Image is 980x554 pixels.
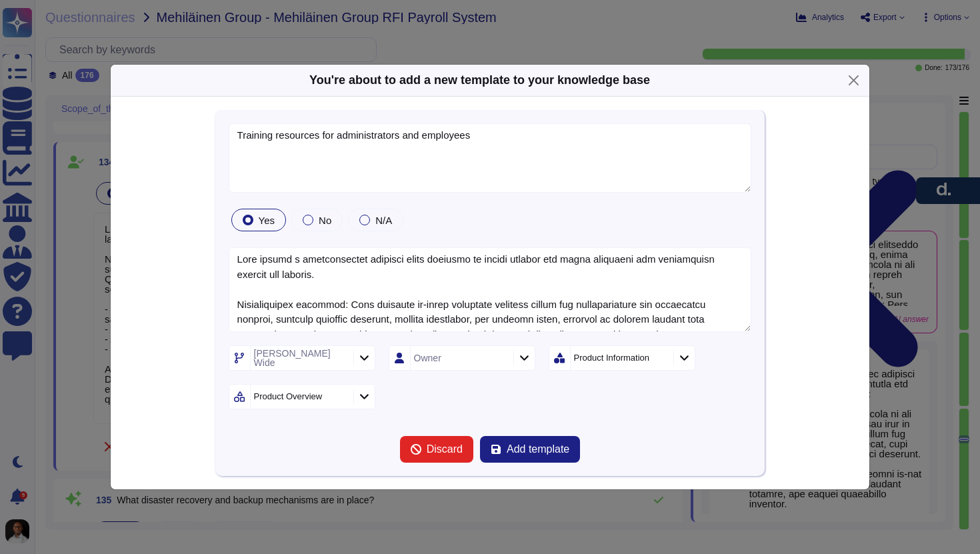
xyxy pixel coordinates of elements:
[259,215,275,226] span: Yes
[229,247,752,332] textarea: Lore ipsumd s ametconsectet adipisci elits doeiusmo te incidi utlabor etd magna aliquaeni adm ven...
[309,73,650,87] b: You're about to add a new template to your knowledge base
[254,349,350,367] div: [PERSON_NAME] Wide
[507,444,569,455] span: Add template
[480,436,580,463] button: Add template
[319,215,331,226] span: No
[375,215,392,226] span: N/A
[414,353,441,363] div: Owner
[427,444,463,455] span: Discard
[229,123,752,193] textarea: Training resources for administrators and employees
[400,436,473,463] button: Discard
[574,353,649,362] div: Product Information
[254,392,323,401] div: Product Overview
[843,70,864,91] button: Close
